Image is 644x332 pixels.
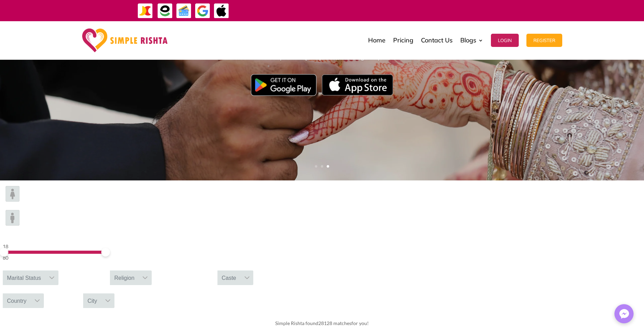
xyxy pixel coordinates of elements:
[157,3,173,19] img: EasyPaisa-icon
[195,3,210,19] img: GooglePay-icon
[491,34,519,47] button: Login
[214,3,229,19] img: ApplePay-icon
[110,270,138,285] div: Religion
[162,46,482,98] : We bring together tradition and technology, allowing parents and elders to take an active role in...
[368,23,385,58] a: Home
[83,293,101,308] div: City
[176,3,192,19] img: Credit Cards
[3,293,31,308] div: Country
[275,320,369,326] span: Simple Rishta found for you!
[3,242,105,251] div: 18
[526,34,562,47] button: Register
[137,3,153,19] img: JazzCash-icon
[491,23,519,58] a: Login
[315,165,317,168] a: 1
[251,74,317,96] img: Google Play
[3,254,105,262] div: 80
[526,23,562,58] a: Register
[3,270,45,285] div: Marital Status
[460,23,483,58] a: Blogs
[327,165,329,168] a: 3
[217,270,240,285] div: Caste
[421,23,453,58] a: Contact Us
[318,320,351,326] span: 28128 matches
[617,307,631,321] img: Messenger
[393,23,413,58] a: Pricing
[321,165,323,168] a: 2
